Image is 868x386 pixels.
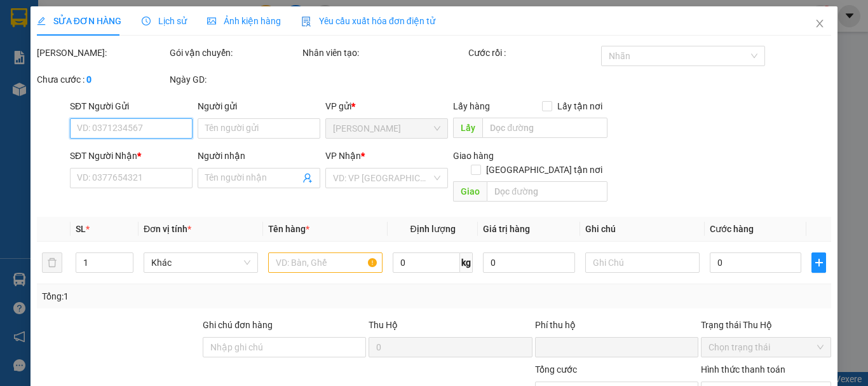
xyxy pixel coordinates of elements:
[487,181,607,202] input: Dọc đường
[453,118,482,138] span: Lấy
[302,173,313,183] span: user-add
[198,149,320,163] div: Người nhận
[151,253,250,272] span: Khác
[76,224,86,234] span: SL
[709,338,824,357] span: Chọn trạng thái
[142,17,151,25] span: clock-circle
[410,224,455,234] span: Định lượng
[812,258,825,268] span: plus
[86,74,92,85] b: 0
[325,151,361,161] span: VP Nhận
[453,101,490,111] span: Lấy hàng
[585,252,700,273] input: Ghi Chú
[268,252,383,273] input: VD: Bàn, Ghế
[483,224,530,234] span: Giá trị hàng
[203,337,366,357] input: Ghi chú đơn hàng
[701,364,785,375] label: Hình thức thanh toán
[42,289,336,303] div: Tổng: 1
[552,99,607,113] span: Lấy tận nơi
[535,364,577,375] span: Tổng cước
[144,224,191,234] span: Đơn vị tính
[453,151,494,161] span: Giao hàng
[42,252,62,273] button: delete
[325,99,448,113] div: VP gửi
[701,318,831,332] div: Trạng thái Thu Hộ
[198,99,320,113] div: Người gửi
[207,17,216,25] span: picture
[37,72,167,86] div: Chưa cước :
[37,46,167,60] div: [PERSON_NAME]:
[37,16,121,26] span: SỬA ĐƠN HÀNG
[369,320,398,330] span: Thu Hộ
[207,16,281,26] span: Ảnh kiện hàng
[453,181,487,202] span: Giao
[811,252,826,273] button: plus
[481,163,607,177] span: [GEOGRAPHIC_DATA] tận nơi
[170,46,300,60] div: Gói vận chuyển:
[460,252,473,273] span: kg
[815,18,825,29] span: close
[203,320,273,330] label: Ghi chú đơn hàng
[268,224,309,234] span: Tên hàng
[468,46,599,60] div: Cước rồi :
[142,16,187,26] span: Lịch sử
[535,318,698,337] div: Phí thu hộ
[580,217,705,242] th: Ghi chú
[301,16,435,26] span: Yêu cầu xuất hóa đơn điện tử
[70,149,193,163] div: SĐT Người Nhận
[802,6,837,42] button: Close
[482,118,607,138] input: Dọc đường
[70,99,193,113] div: SĐT Người Gửi
[37,17,46,25] span: edit
[710,224,754,234] span: Cước hàng
[333,119,440,138] span: Hồ Chí Minh
[302,46,466,60] div: Nhân viên tạo:
[301,17,311,27] img: icon
[170,72,300,86] div: Ngày GD:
